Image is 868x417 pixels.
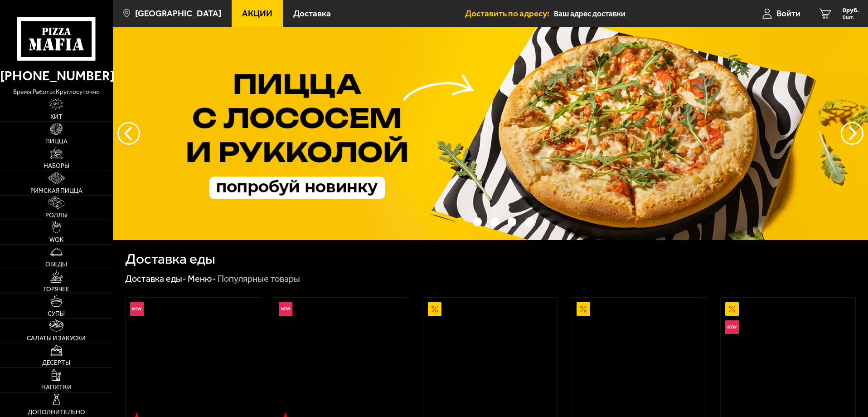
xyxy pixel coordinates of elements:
[776,9,800,18] span: Войти
[577,302,590,316] img: Акционный
[45,212,68,219] span: Роллы
[41,384,72,391] span: Напитки
[48,311,65,317] span: Супы
[117,122,140,145] button: следующий
[843,7,859,14] span: 0 руб.
[50,114,63,120] span: Хит
[293,9,331,18] span: Доставка
[45,261,67,268] span: Обеды
[525,217,534,226] button: точки переключения
[456,217,464,226] button: точки переключения
[125,273,186,284] a: Доставка еды-
[44,163,69,169] span: Наборы
[725,302,739,316] img: Акционный
[554,5,727,22] input: Ваш адрес доставки
[44,286,69,293] span: Горячее
[279,302,292,316] img: Новинка
[218,273,300,285] div: Популярные товары
[242,9,272,18] span: Акции
[130,302,144,316] img: Новинка
[49,237,63,243] span: WOK
[841,122,863,145] button: предыдущий
[125,252,215,266] h1: Доставка еды
[135,9,221,18] span: [GEOGRAPHIC_DATA]
[473,217,482,226] button: точки переключения
[490,217,499,226] button: точки переключения
[508,217,516,226] button: точки переключения
[28,409,85,416] span: Дополнительно
[725,320,739,334] img: Новинка
[188,273,216,284] a: Меню-
[843,15,859,20] span: 0 шт.
[45,138,68,145] span: Пицца
[27,335,86,342] span: Салаты и закуски
[42,360,70,366] span: Десерты
[30,188,82,194] span: Римская пицца
[465,9,554,18] span: Доставить по адресу:
[428,302,441,316] img: Акционный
